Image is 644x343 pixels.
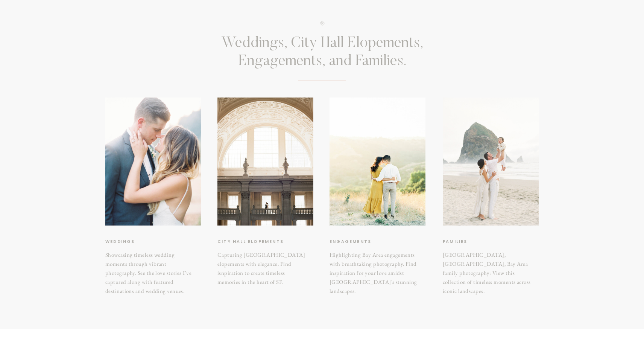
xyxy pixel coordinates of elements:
[217,238,292,245] a: City hall elopements
[187,35,457,71] h3: Weddings, City Hall Elopements, Engagements, and Families.
[217,250,308,277] h3: Capturing [GEOGRAPHIC_DATA] elopements with elegance. Find isnpiration to create timeless memorie...
[443,250,534,291] a: [GEOGRAPHIC_DATA], [GEOGRAPHIC_DATA], Bay Area family photography: View this collection of timele...
[105,250,197,276] h3: Showcasing timeless wedding moments through vibrant photography. See the love stories I've captur...
[330,250,421,291] h3: Highlighting Bay Area engagements with breathtaking photography. Find inspiration for your love a...
[105,238,169,245] a: weddings
[443,238,516,245] a: Families
[330,238,398,245] a: Engagements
